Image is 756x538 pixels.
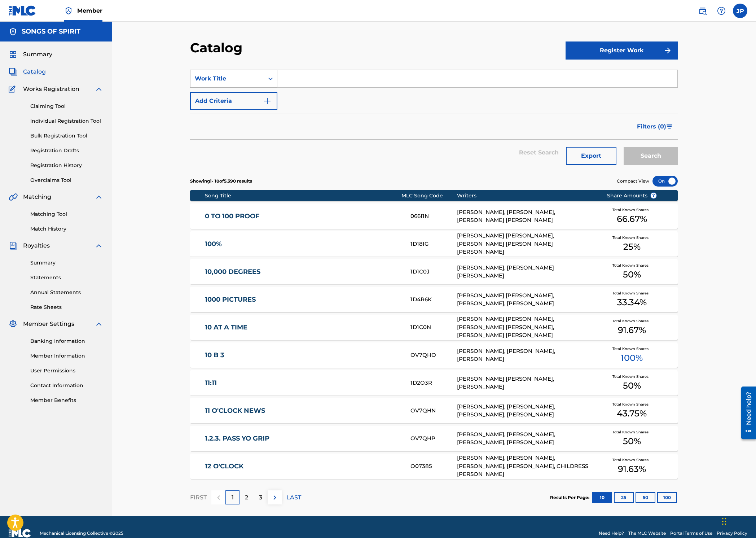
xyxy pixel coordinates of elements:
[410,296,457,304] div: 1D4R6K
[286,493,301,502] p: LAST
[9,27,17,36] img: Accounts
[628,530,666,537] a: The MLC Website
[457,347,596,363] div: [PERSON_NAME], [PERSON_NAME], [PERSON_NAME]
[410,323,457,332] div: 1D1C0N
[30,382,103,389] a: Contact Information
[30,289,103,296] a: Annual Statements
[612,402,651,407] span: Total Known Shares
[190,40,246,56] h2: Catalog
[410,351,457,359] div: OV7QHO
[717,530,747,537] a: Privacy Policy
[401,192,457,200] div: MLC Song Code
[259,493,262,502] p: 3
[566,41,678,60] button: Register Work
[23,193,51,201] span: Matching
[205,296,401,304] a: 1000 PICTURES
[612,374,651,379] span: Total Known Shares
[205,323,401,332] a: 10 AT A TIME
[623,268,641,281] span: 50 %
[30,176,103,184] a: Overclaims Tool
[607,192,657,200] span: Share Amounts
[64,6,73,15] img: Top Rightsholder
[550,494,591,501] p: Results Per Page:
[9,50,17,59] img: Summary
[722,511,726,532] div: Drag
[40,530,123,537] span: Mechanical Licensing Collective © 2025
[410,379,457,387] div: 1D2O3R
[636,492,655,503] button: 50
[651,193,656,198] span: ?
[623,435,641,448] span: 50 %
[667,124,673,129] img: filter
[94,193,103,201] img: expand
[457,232,596,256] div: [PERSON_NAME] [PERSON_NAME], [PERSON_NAME] [PERSON_NAME] [PERSON_NAME]
[94,85,103,93] img: expand
[617,178,649,184] span: Compact View
[698,6,707,15] img: search
[457,192,596,200] div: Writers
[30,397,103,404] a: Member Benefits
[736,384,756,442] iframe: Resource Center
[23,85,79,93] span: Works Registration
[9,320,17,328] img: Member Settings
[30,210,103,218] a: Matching Tool
[720,503,756,538] iframe: Chat Widget
[30,274,103,281] a: Statements
[657,492,677,503] button: 100
[623,379,641,392] span: 50 %
[733,4,747,18] div: User Menu
[94,241,103,250] img: expand
[457,208,596,224] div: [PERSON_NAME], [PERSON_NAME], [PERSON_NAME] [PERSON_NAME]
[614,492,634,503] button: 25
[30,352,103,360] a: Member Information
[612,263,651,268] span: Total Known Shares
[30,337,103,345] a: Banking Information
[23,320,74,328] span: Member Settings
[410,407,457,415] div: OV7QHN
[30,303,103,311] a: Rate Sheets
[617,407,647,420] span: 43.75 %
[23,50,52,59] span: Summary
[714,4,729,18] div: Help
[30,367,103,375] a: User Permissions
[205,240,401,248] a: 100%
[410,462,457,471] div: O07385
[205,192,401,200] div: Song Title
[9,50,52,59] a: SummarySummary
[410,212,457,220] div: 066I1N
[205,379,401,387] a: 11:11
[457,454,596,478] div: [PERSON_NAME], [PERSON_NAME], [PERSON_NAME], [PERSON_NAME], CHILDRESS [PERSON_NAME]
[195,74,260,83] div: Work Title
[621,351,643,364] span: 100 %
[190,92,277,110] button: Add Criteria
[263,97,272,105] img: 9d2ae6d4665cec9f34b9.svg
[205,462,401,471] a: 12 O'CLOCK
[637,122,666,131] span: Filters ( 0 )
[599,530,624,537] a: Need Help?
[22,27,80,36] h5: SONGS OF SPIRIT
[271,493,279,502] img: right
[9,5,36,16] img: MLC Logo
[457,292,596,308] div: [PERSON_NAME] [PERSON_NAME], [PERSON_NAME], [PERSON_NAME]
[94,320,103,328] img: expand
[410,434,457,443] div: OV7QHP
[457,315,596,340] div: [PERSON_NAME] [PERSON_NAME], [PERSON_NAME] [PERSON_NAME], [PERSON_NAME] [PERSON_NAME]
[205,434,401,443] a: 1.2.3. PASS YO GRIP
[612,346,651,351] span: Total Known Shares
[245,493,248,502] p: 2
[77,6,102,15] span: Member
[617,296,647,309] span: 33.34 %
[623,240,641,253] span: 25 %
[30,132,103,140] a: Bulk Registration Tool
[232,493,234,502] p: 1
[566,147,616,165] button: Export
[190,178,252,184] p: Showing 1 - 10 of 5,390 results
[23,67,46,76] span: Catalog
[410,240,457,248] div: 1D18IG
[30,147,103,154] a: Registration Drafts
[717,6,726,15] img: help
[612,207,651,213] span: Total Known Shares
